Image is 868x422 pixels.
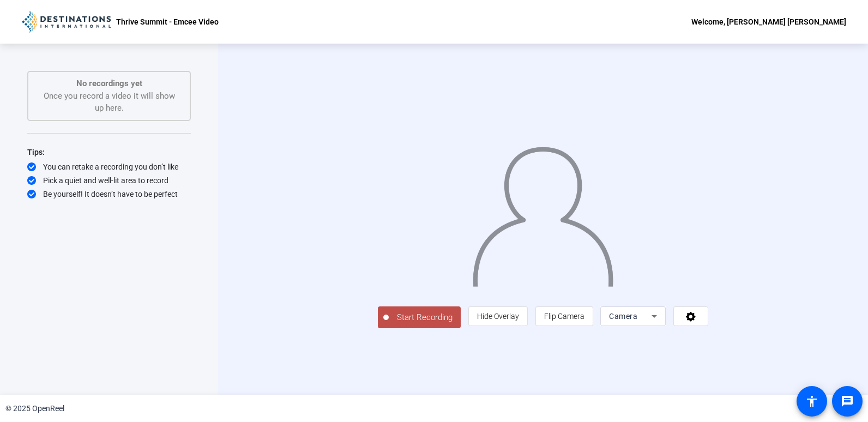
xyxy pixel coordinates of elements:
span: Camera [609,312,637,321]
mat-icon: accessibility [805,395,818,408]
button: Flip Camera [535,306,593,326]
p: No recordings yet [39,77,179,90]
img: OpenReel logo [22,11,111,33]
button: Start Recording [378,306,461,328]
p: Thrive Summit - Emcee Video [116,15,219,28]
div: You can retake a recording you don’t like [27,161,191,172]
mat-icon: message [841,395,854,408]
div: Tips: [27,146,191,159]
img: overlay [472,138,614,287]
button: Hide Overlay [468,306,528,326]
span: Hide Overlay [477,312,519,321]
div: Once you record a video it will show up here. [39,77,179,114]
div: © 2025 OpenReel [5,403,64,414]
div: Pick a quiet and well-lit area to record [27,175,191,186]
div: Welcome, [PERSON_NAME] [PERSON_NAME] [691,15,846,28]
span: Start Recording [389,311,461,324]
span: Flip Camera [544,312,584,321]
div: Be yourself! It doesn’t have to be perfect [27,189,191,200]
